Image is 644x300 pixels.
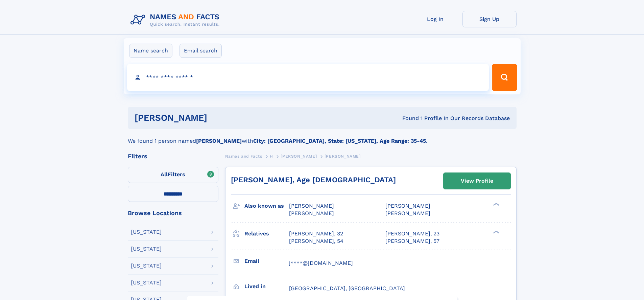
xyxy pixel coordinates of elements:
[128,11,225,29] img: Logo Names and Facts
[492,202,500,207] div: ❯
[385,237,439,245] a: [PERSON_NAME], 57
[135,114,305,122] h1: [PERSON_NAME]
[305,115,510,122] div: Found 1 Profile In Our Records Database
[289,285,405,292] span: [GEOGRAPHIC_DATA], [GEOGRAPHIC_DATA]
[385,230,439,237] a: [PERSON_NAME], 23
[408,11,462,27] a: Log In
[244,228,289,239] h3: Relatives
[253,138,426,144] b: City: [GEOGRAPHIC_DATA], State: [US_STATE], Age Range: 35-45
[385,203,430,209] span: [PERSON_NAME]
[270,152,273,160] a: H
[244,281,289,292] h3: Lived in
[129,44,172,58] label: Name search
[131,246,162,252] div: [US_STATE]
[385,210,430,216] span: [PERSON_NAME]
[127,64,489,91] input: search input
[225,152,262,160] a: Names and Facts
[128,129,517,145] div: We found 1 person named with .
[244,255,289,267] h3: Email
[461,173,493,189] div: View Profile
[325,154,361,159] span: [PERSON_NAME]
[128,210,218,216] div: Browse Locations
[131,263,162,269] div: [US_STATE]
[492,230,500,234] div: ❯
[444,173,510,189] a: View Profile
[131,229,162,235] div: [US_STATE]
[281,152,317,160] a: [PERSON_NAME]
[244,200,289,212] h3: Also known as
[196,138,242,144] b: [PERSON_NAME]
[161,171,168,178] span: All
[131,280,162,285] div: [US_STATE]
[289,230,343,237] a: [PERSON_NAME], 32
[462,11,517,27] a: Sign Up
[180,44,222,58] label: Email search
[128,167,218,183] label: Filters
[492,64,517,91] button: Search Button
[289,210,334,216] span: [PERSON_NAME]
[289,203,334,209] span: [PERSON_NAME]
[270,154,273,159] span: H
[231,176,396,184] a: [PERSON_NAME], Age [DEMOGRAPHIC_DATA]
[128,153,218,159] div: Filters
[289,237,343,245] a: [PERSON_NAME], 54
[281,154,317,159] span: [PERSON_NAME]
